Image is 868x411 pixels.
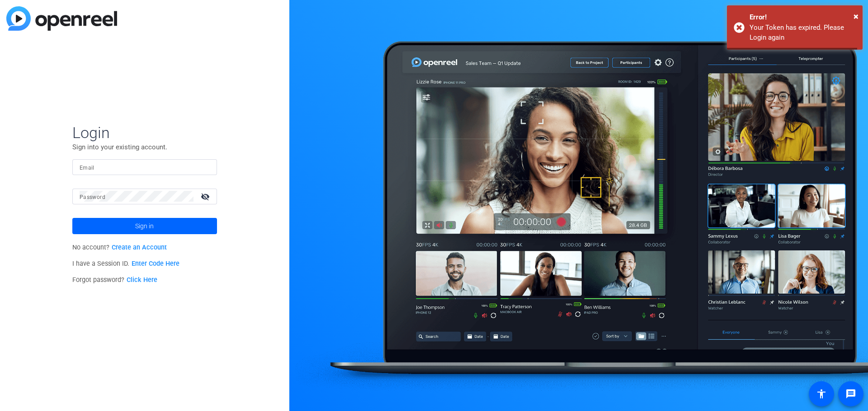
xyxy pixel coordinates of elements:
input: Enter Email Address [80,162,210,172]
mat-label: Email [80,165,94,171]
span: × [854,11,859,22]
a: Create an Account [112,244,167,251]
mat-label: Password [80,194,105,200]
a: Click Here [127,276,157,284]
img: blue-gradient.svg [6,6,117,31]
div: Error! [750,12,856,23]
button: Close [854,9,859,23]
span: I have a Session ID. [72,260,179,268]
button: Sign in [72,218,217,234]
mat-icon: visibility_off [195,190,217,203]
span: Sign in [135,215,154,237]
span: No account? [72,244,167,251]
div: Your Token has expired. Please Login again [750,23,856,43]
span: Forgot password? [72,276,157,284]
a: Enter Code Here [132,260,179,268]
p: Sign into your existing account. [72,142,217,152]
mat-icon: accessibility [816,388,827,399]
span: Login [72,123,217,142]
mat-icon: message [845,388,856,399]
